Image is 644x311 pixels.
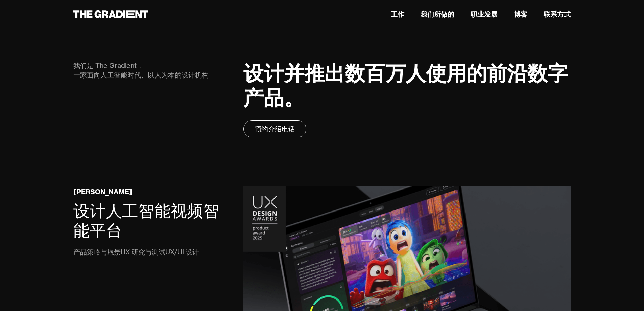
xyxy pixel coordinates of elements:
[514,9,527,19] a: 博客
[121,248,165,256] font: UX 研究与测试
[73,61,143,70] font: 我们是 The Gradient，
[243,120,306,137] a: 预约介绍电话
[544,10,571,18] font: 联系方式
[471,9,498,19] a: 职业发展
[471,10,498,18] font: 职业发展
[73,71,209,79] font: 一家面向人工智能时代、以人为本的设计机构
[544,9,571,19] a: 联系方式
[73,187,132,196] font: [PERSON_NAME]
[514,10,527,18] font: 博客
[73,248,121,256] font: 产品策略与愿景
[391,9,404,19] a: 工作
[73,202,219,242] font: 设计人工智能视频智能平台
[255,125,295,133] font: 预约介绍电话
[165,248,199,256] font: UX/UI 设计
[421,10,454,18] font: 我们所做的
[391,10,404,18] font: 工作
[243,60,568,110] font: 设计并推出数百万人使用的前沿数字产品。
[421,9,454,19] a: 我们所做的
